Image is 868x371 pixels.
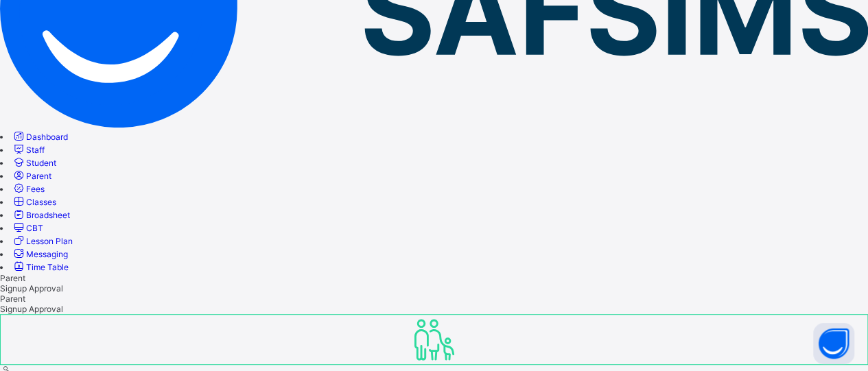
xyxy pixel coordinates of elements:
span: CBT [26,223,43,233]
a: Lesson Plan [12,236,73,246]
span: Student [26,158,56,168]
span: Broadsheet [26,210,70,220]
a: Fees [12,184,45,194]
a: Dashboard [12,132,68,142]
span: Parent [26,171,51,181]
span: Time Table [26,262,69,272]
button: Open asap [813,323,854,364]
a: Time Table [12,262,69,272]
span: Messaging [26,249,68,259]
a: Staff [12,145,45,155]
a: Broadsheet [12,210,70,220]
a: CBT [12,223,43,233]
a: Messaging [12,249,68,259]
span: Fees [26,184,45,194]
span: Staff [26,145,45,155]
a: Classes [12,197,56,207]
a: Parent [12,171,51,181]
span: Classes [26,197,56,207]
span: Lesson Plan [26,236,73,246]
a: Student [12,158,56,168]
span: Dashboard [26,132,68,142]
